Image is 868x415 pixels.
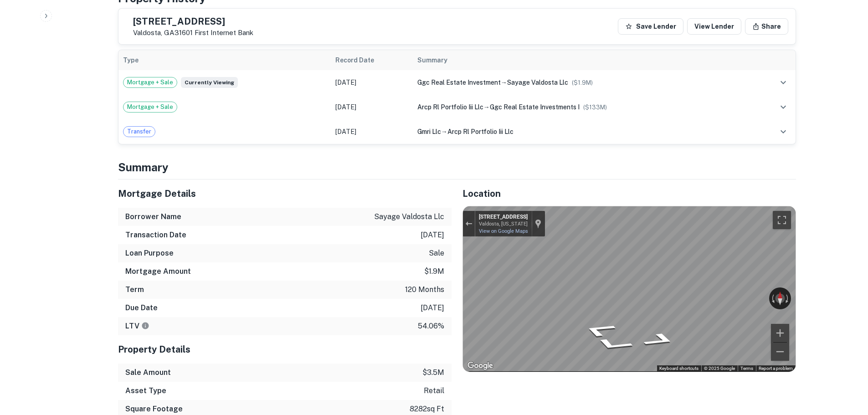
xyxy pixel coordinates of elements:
[417,128,441,135] span: gmri llc
[447,128,514,135] span: arcp rl portfolio iii llc
[118,187,452,200] h5: Mortgage Details
[776,75,791,90] button: expand row
[410,404,444,415] p: 8282 sq ft
[181,77,238,88] span: Currently viewing
[687,18,741,35] a: View Lender
[125,266,191,277] h6: Mortgage Amount
[421,302,444,313] p: [DATE]
[118,50,331,70] th: Type
[771,343,789,361] button: Zoom out
[331,50,413,70] th: Record Date
[704,366,735,371] span: © 2025 Google
[771,324,789,342] button: Zoom in
[535,219,541,229] a: Show location on map
[125,385,166,396] h6: Asset Type
[463,206,796,371] div: Map
[769,287,776,309] button: Rotate counterclockwise
[133,29,253,37] p: Valdosta, GA31601
[405,284,444,295] p: 120 months
[417,103,483,111] span: arcp rl portfolio iii llc
[374,211,444,222] p: sayage valdosta llc
[125,321,149,332] h6: LTV
[785,287,791,309] button: Rotate clockwise
[568,319,629,341] path: Go Northwest, St Augustine Rd
[745,18,788,35] button: Share
[125,230,186,241] h6: Transaction Date
[463,218,475,230] button: Exit the Street View
[479,221,528,227] div: Valdosta, [US_STATE]
[133,17,253,26] h5: [STREET_ADDRESS]
[417,127,749,137] div: →
[118,343,452,356] h5: Property Details
[417,79,501,86] span: ggc real estate investment
[141,322,149,330] svg: LTVs displayed on the website are for informational purposes only and may be reported incorrectly...
[123,78,177,87] span: Mortgage + Sale
[413,50,753,70] th: Summary
[331,70,413,95] td: [DATE]
[125,302,158,313] h6: Due Date
[429,248,444,259] p: sale
[618,18,683,35] button: Save Lender
[424,385,444,396] p: retail
[773,211,791,229] button: Toggle fullscreen view
[195,29,253,36] a: First Internet Bank
[479,228,528,234] a: View on Google Maps
[629,329,690,351] path: Go East, St Augustine Rd
[572,79,593,86] span: ($ 1.9M )
[125,284,144,295] h6: Term
[583,104,607,111] span: ($ 133M )
[776,99,791,115] button: expand row
[421,230,444,241] p: [DATE]
[479,214,528,221] div: [STREET_ADDRESS]
[759,366,793,371] a: Report a problem
[463,206,796,371] div: Street View
[125,367,171,378] h6: Sale Amount
[579,335,647,354] path: Go Southwest
[740,366,753,371] a: Terms (opens in new tab)
[659,365,699,372] button: Keyboard shortcuts
[462,187,796,200] h5: Location
[418,321,444,332] p: 54.06%
[417,102,749,112] div: →
[776,124,791,139] button: expand row
[123,102,177,112] span: Mortgage + Sale
[422,367,444,378] p: $3.5m
[776,287,785,309] button: Reset the view
[331,119,413,144] td: [DATE]
[331,95,413,119] td: [DATE]
[118,159,796,175] h4: Summary
[125,248,174,259] h6: Loan Purpose
[490,103,580,111] span: ggc real estate investments i
[822,342,868,386] iframe: Chat Widget
[417,77,749,87] div: →
[125,211,181,222] h6: Borrower Name
[465,360,495,372] img: Google
[424,266,444,277] p: $1.9m
[465,360,495,372] a: Open this area in Google Maps (opens a new window)
[123,127,155,136] span: Transfer
[125,404,183,415] h6: Square Footage
[507,79,568,86] span: sayage valdosta llc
